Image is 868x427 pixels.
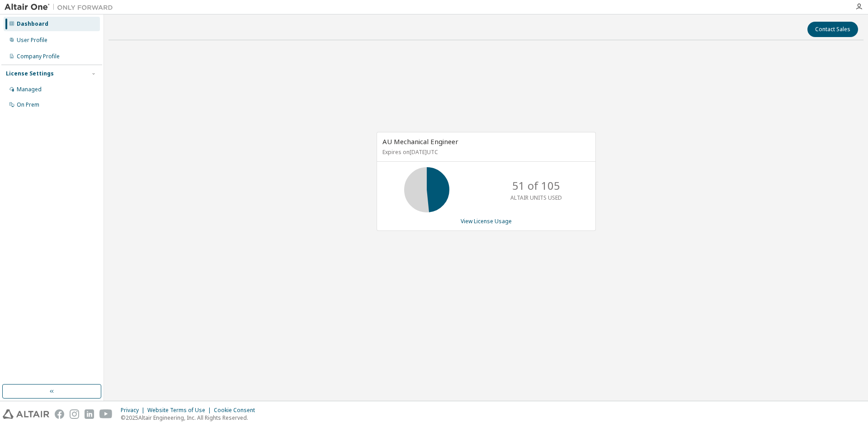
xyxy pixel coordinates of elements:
img: youtube.svg [99,409,113,419]
button: Contact Sales [807,22,858,37]
div: Website Terms of Use [147,407,214,414]
div: User Profile [17,37,47,44]
div: Cookie Consent [214,407,260,414]
p: © 2025 Altair Engineering, Inc. All Rights Reserved. [121,414,260,422]
div: Company Profile [17,53,60,60]
p: ALTAIR UNITS USED [510,194,562,202]
div: Privacy [121,407,147,414]
a: View License Usage [461,217,512,225]
div: License Settings [6,70,54,77]
img: instagram.svg [70,409,79,419]
p: Expires on [DATE] UTC [382,148,588,156]
img: facebook.svg [55,409,64,419]
span: AU Mechanical Engineer [382,137,458,146]
p: 51 of 105 [512,178,560,193]
div: Dashboard [17,20,48,28]
img: Altair One [5,3,118,12]
img: altair_logo.svg [3,409,49,419]
img: linkedin.svg [85,409,94,419]
div: Managed [17,86,42,93]
div: On Prem [17,101,39,108]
